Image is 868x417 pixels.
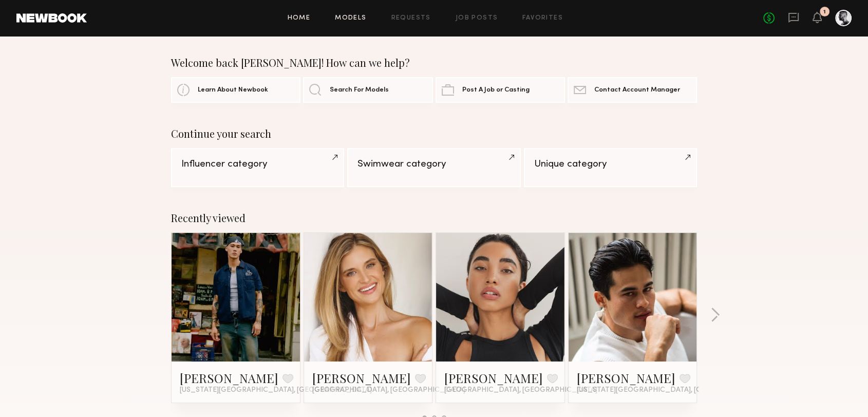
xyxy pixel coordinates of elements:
a: Post A Job or Casting [436,77,565,103]
div: Welcome back [PERSON_NAME]! How can we help? [171,57,697,69]
a: Home [288,15,311,22]
a: Influencer category [171,148,344,187]
span: [GEOGRAPHIC_DATA], [GEOGRAPHIC_DATA] [444,386,597,394]
div: Influencer category [181,159,334,169]
a: Job Posts [456,15,498,22]
a: Favorites [522,15,563,22]
span: Post A Job or Casting [462,87,530,94]
span: [GEOGRAPHIC_DATA], [GEOGRAPHIC_DATA] [312,386,465,394]
span: Contact Account Manager [594,87,680,94]
a: Search For Models [303,77,432,103]
a: [PERSON_NAME] [577,370,675,386]
div: Swimwear category [357,159,510,169]
div: Recently viewed [171,212,697,224]
div: Unique category [534,159,687,169]
a: [PERSON_NAME] [444,370,543,386]
a: Contact Account Manager [568,77,697,103]
div: 1 [823,9,826,15]
a: [PERSON_NAME] [180,370,278,386]
a: Learn About Newbook [171,77,300,103]
a: Swimwear category [347,148,520,187]
span: [US_STATE][GEOGRAPHIC_DATA], [GEOGRAPHIC_DATA] [577,386,769,394]
span: Learn About Newbook [198,87,268,94]
a: Unique category [524,148,697,187]
a: Models [335,15,366,22]
a: [PERSON_NAME] [312,370,411,386]
a: Requests [391,15,431,22]
span: Search For Models [330,87,389,94]
span: [US_STATE][GEOGRAPHIC_DATA], [GEOGRAPHIC_DATA] [180,386,372,394]
div: Continue your search [171,128,697,140]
